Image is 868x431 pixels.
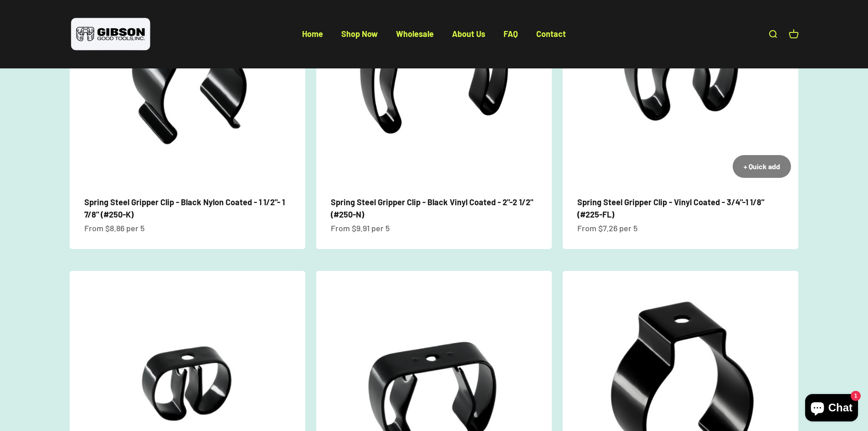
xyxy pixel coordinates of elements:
[802,394,861,424] inbox-online-store-chat: Shopify online store chat
[577,197,764,219] a: Spring Steel Gripper Clip - Vinyl Coated - 3/4"-1 1/8" (#225-FL)
[331,197,533,219] a: Spring Steel Gripper Clip - Black Vinyl Coated - 2"-2 1/2" (#250-N)
[84,222,144,235] sale-price: From $8.86 per 5
[744,161,780,172] div: + Quick add
[341,29,378,39] a: Shop Now
[577,222,637,235] sale-price: From $7.26 per 5
[396,29,434,39] a: Wholesale
[331,222,390,235] sale-price: From $9.91 per 5
[302,29,323,39] a: Home
[84,197,285,219] a: Spring Steel Gripper Clip - Black Nylon Coated - 1 1/2"- 1 7/8" (#250-K)
[733,155,791,178] button: + Quick add
[452,29,485,39] a: About Us
[503,29,518,39] a: FAQ
[536,29,566,39] a: Contact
